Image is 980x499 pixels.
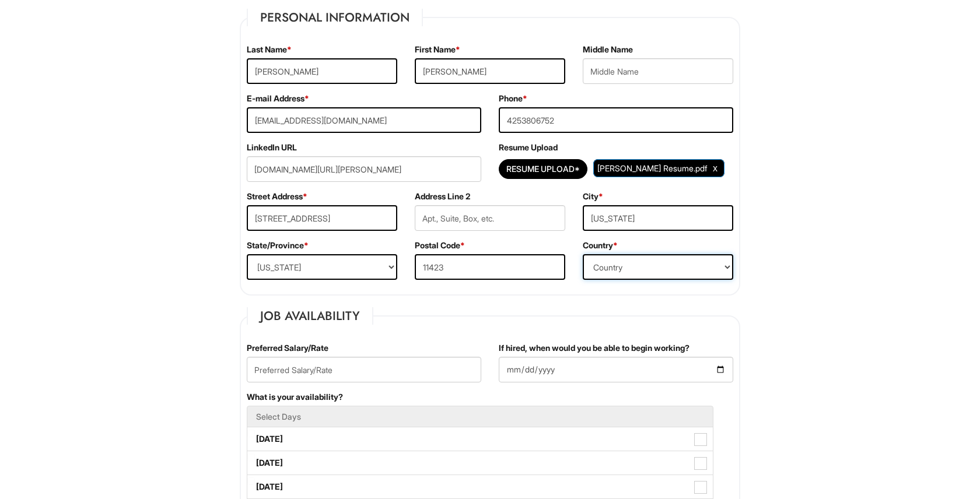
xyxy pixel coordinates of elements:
input: City [583,205,733,231]
label: What is your availability? [247,391,343,403]
span: [PERSON_NAME] Resume.pdf [597,163,707,173]
button: Resume Upload*Resume Upload* [499,159,587,179]
input: E-mail Address [247,107,481,133]
select: Country [583,254,733,280]
label: Address Line 2 [415,191,470,202]
a: Clear Uploaded File [710,160,720,176]
input: Middle Name [583,58,733,84]
label: LinkedIn URL [247,142,297,153]
label: Phone [499,93,527,104]
label: E-mail Address [247,93,309,104]
input: Apt., Suite, Box, etc. [415,205,565,231]
select: State/Province [247,254,397,280]
label: Last Name [247,44,292,55]
label: First Name [415,44,460,55]
label: City [583,191,603,202]
input: Phone [499,107,733,133]
label: State/Province [247,240,309,251]
input: Preferred Salary/Rate [247,357,481,382]
label: Middle Name [583,44,633,55]
legend: Personal Information [247,9,423,26]
h5: Select Days [256,412,704,421]
label: Country [583,240,618,251]
input: Street Address [247,205,397,231]
label: Street Address [247,191,307,202]
input: LinkedIn URL [247,156,481,182]
legend: Job Availability [247,307,373,325]
input: First Name [415,58,565,84]
label: Preferred Salary/Rate [247,342,328,354]
label: Resume Upload [499,142,558,153]
input: Last Name [247,58,397,84]
label: Postal Code [415,240,465,251]
label: [DATE] [247,427,713,451]
label: [DATE] [247,451,713,475]
label: If hired, when would you be able to begin working? [499,342,689,354]
label: [DATE] [247,475,713,498]
input: Postal Code [415,254,565,280]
